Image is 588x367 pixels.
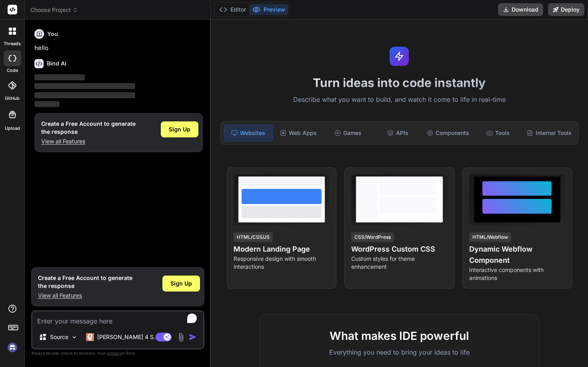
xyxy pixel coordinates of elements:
[6,341,19,354] img: signin
[34,92,135,98] span: ‌
[38,274,132,290] h1: Create a Free Account to generate the response
[234,232,273,242] div: HTML/CSS/JS
[272,347,526,357] p: Everything you need to bring your ideas to life
[189,333,197,341] img: icon
[107,351,122,355] span: privacy
[86,333,94,341] img: Claude 4 Sonnet
[4,40,21,47] label: threads
[170,280,192,288] span: Sign Up
[41,137,136,145] p: View all Features
[32,311,203,326] textarea: To enrich screen reader interactions, please activate Accessibility in Grammarly extension settings
[351,255,447,271] p: Custom styles for theme enhancement
[169,125,190,133] span: Sign Up
[548,3,584,16] button: Deploy
[47,60,66,67] h6: Bind AI
[34,101,60,107] span: ‌
[234,244,330,255] h4: Modern Landing Page
[524,125,575,141] div: Internal Tools
[31,349,204,357] p: Always double-check its answers. Your in Bind
[216,4,249,15] button: Editor
[47,30,58,38] h6: You
[469,266,565,282] p: Interactive components with animations
[498,3,543,16] button: Download
[50,333,68,341] p: Source
[41,120,136,136] h1: Create a Free Account to generate the response
[469,244,565,266] h4: Dynamic Webflow Component
[374,125,422,141] div: APIs
[324,125,372,141] div: Games
[351,244,447,255] h4: WordPress Custom CSS
[30,6,78,14] span: Choose Project
[469,232,511,242] div: HTML/Webflow
[71,334,78,341] img: Pick Models
[351,232,394,242] div: CSS/WordPress
[97,333,157,341] p: [PERSON_NAME] 4 S..
[5,95,20,102] label: GitHub
[224,125,273,141] div: Websites
[216,75,583,90] h1: Turn ideas into code instantly
[424,125,472,141] div: Components
[176,333,186,342] img: attachment
[274,125,322,141] div: Web Apps
[474,125,522,141] div: Tools
[38,292,132,300] p: View all Features
[249,4,288,15] button: Preview
[34,74,85,80] span: ‌
[5,125,20,132] label: Upload
[234,255,330,271] p: Responsive design with smooth interactions
[272,327,526,344] h2: What makes IDE powerful
[34,83,135,89] span: ‌
[7,67,18,74] label: code
[34,44,203,53] p: hello
[216,95,583,105] p: Describe what you want to build, and watch it come to life in real-time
